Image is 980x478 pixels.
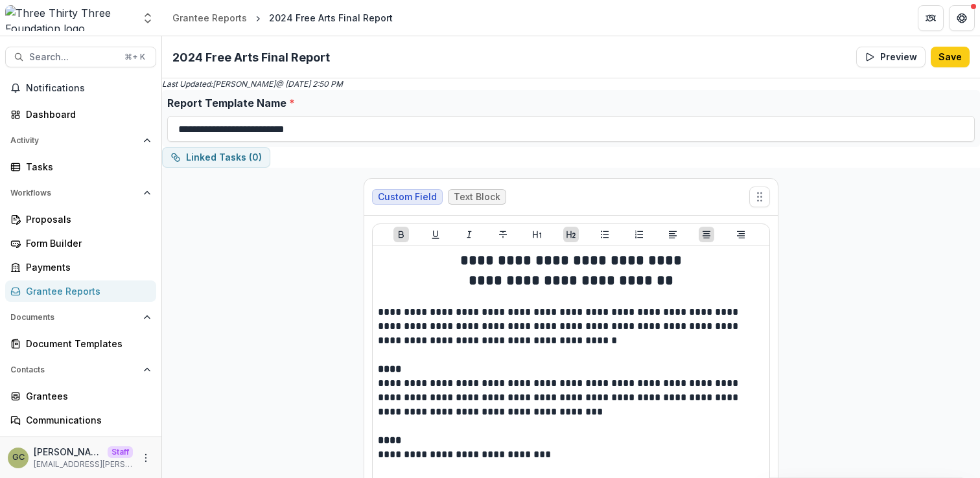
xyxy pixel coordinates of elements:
label: Report Template Name [167,95,967,111]
button: Open Workflows [5,183,156,203]
div: 2024 Free Arts Final Report [269,11,393,25]
span: Activity [10,136,138,145]
button: Strike [495,227,511,242]
a: Grantees [5,385,156,407]
div: Grantees [26,389,146,403]
button: Bullet List [597,227,612,242]
button: Partners [918,5,944,31]
button: Heading 2 [563,227,579,242]
button: dependent-tasks [162,147,270,168]
span: Notifications [26,83,151,94]
img: Three Thirty Three Foundation logo [5,5,134,31]
div: Dashboard [26,108,146,121]
a: Communications [5,409,156,431]
div: ⌘ + K [122,50,148,64]
a: Grantee Reports [5,280,156,302]
button: Align Right [733,227,749,242]
button: Open Activity [5,130,156,151]
p: Last Updated: [PERSON_NAME] @ [DATE] 2:50 PM [162,78,343,90]
div: Communications [26,413,146,427]
button: Align Center [699,227,714,242]
a: Dashboard [5,104,156,125]
div: Grantee Reports [26,284,146,298]
button: Align Left [665,227,681,242]
button: Get Help [949,5,975,31]
button: Ordered List [631,227,647,242]
nav: breadcrumb [167,8,398,27]
div: Grantee Reports [172,11,247,25]
a: Proposals [5,209,156,230]
a: Tasks [5,156,156,177]
button: Underline [428,227,443,242]
button: Open Contacts [5,359,156,380]
p: [PERSON_NAME] [34,445,102,459]
p: [EMAIL_ADDRESS][PERSON_NAME][DOMAIN_NAME] [34,459,133,470]
button: Heading 1 [530,227,545,242]
div: Document Templates [26,337,146,350]
span: Workflows [10,188,138,198]
span: Custom Field [378,192,437,203]
a: Document Templates [5,333,156,354]
a: Payments [5,256,156,278]
button: Italicize [461,227,477,242]
button: Save [931,47,970,67]
div: Grace Chang [12,453,25,462]
p: 2024 Free Arts Final Report [172,49,330,66]
div: Proposals [26,212,146,226]
span: Text Block [454,192,500,203]
button: Open Documents [5,307,156,328]
a: Grantee Reports [167,8,252,27]
div: Tasks [26,160,146,174]
div: Payments [26,260,146,274]
button: Search... [5,47,156,67]
button: Open entity switcher [139,5,157,31]
p: Staff [108,446,133,458]
button: Move field [749,187,770,207]
div: Form Builder [26,236,146,250]
button: Notifications [5,78,156,98]
button: Preview [856,47,926,67]
button: Bold [393,227,409,242]
button: Open Data & Reporting [5,436,156,457]
span: Documents [10,313,138,322]
span: Search... [29,52,117,63]
span: Contacts [10,365,138,374]
a: Form Builder [5,233,156,254]
button: More [138,450,154,466]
